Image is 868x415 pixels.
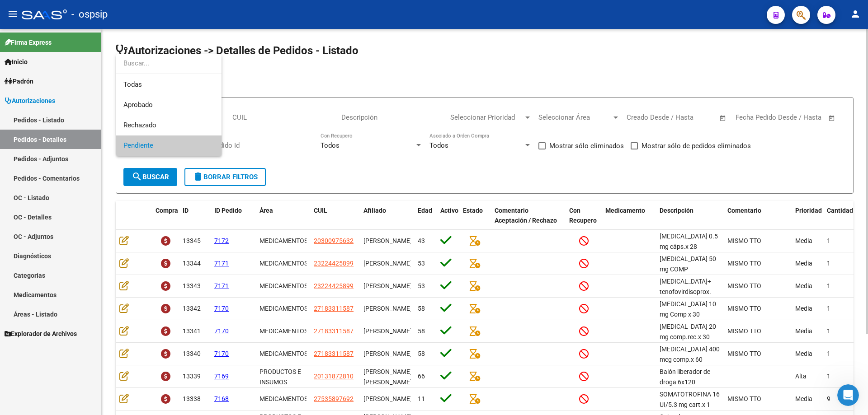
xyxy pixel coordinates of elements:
input: dropdown search [116,53,222,74]
span: Pendiente [123,141,153,149]
span: Todas [123,75,214,95]
span: Aprobado [123,101,153,109]
span: Rechazado [123,121,156,129]
iframe: Intercom live chat [837,384,859,406]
